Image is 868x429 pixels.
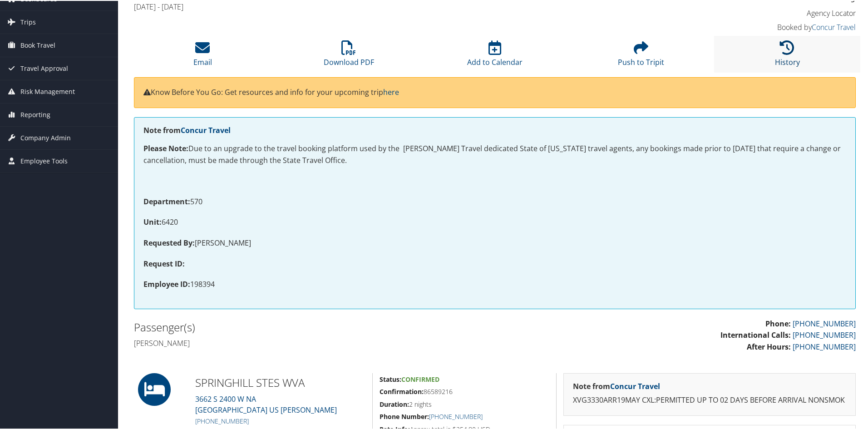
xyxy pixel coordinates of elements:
[20,103,50,125] span: Reporting
[20,79,75,102] span: Risk Management
[195,374,365,390] h2: SPRINGHILL STES WVA
[467,44,523,66] a: Add to Calendar
[793,341,856,351] a: [PHONE_NUMBER]
[380,411,429,420] strong: Phone Number:
[324,44,374,66] a: Download PDF
[573,380,660,390] strong: Note from
[143,237,846,248] p: [PERSON_NAME]
[812,21,856,31] a: Concur Travel
[610,380,660,390] a: Concur Travel
[143,258,185,268] strong: Request ID:
[401,374,439,383] span: Confirmed
[143,86,846,98] p: Know Before You Go: Get resources and info for your upcoming trip
[380,386,424,395] strong: Confirmation:
[20,10,36,33] span: Trips
[195,416,249,424] a: [PHONE_NUMBER]
[686,21,856,31] h4: Booked by
[20,126,71,148] span: Company Admin
[720,329,791,339] strong: International Calls:
[793,329,856,339] a: [PHONE_NUMBER]
[20,33,55,56] span: Book Travel
[380,386,549,395] h5: 86589216
[383,86,399,96] a: here
[429,411,483,420] a: [PHONE_NUMBER]
[143,124,231,134] strong: Note from
[134,1,672,11] h4: [DATE] - [DATE]
[765,318,791,328] strong: Phone:
[181,124,231,134] a: Concur Travel
[380,399,549,408] h5: 2 nights
[143,237,195,247] strong: Requested By:
[134,337,488,347] h4: [PERSON_NAME]
[193,44,212,66] a: Email
[143,216,162,226] strong: Unit:
[143,278,846,290] p: 198394
[380,374,401,383] strong: Status:
[793,318,856,328] a: [PHONE_NUMBER]
[143,195,846,207] p: 570
[747,341,791,351] strong: After Hours:
[618,44,664,66] a: Push to Tripit
[380,399,409,408] strong: Duration:
[143,196,190,206] strong: Department:
[143,278,190,288] strong: Employee ID:
[143,143,188,153] strong: Please Note:
[143,142,846,165] p: Due to an upgrade to the travel booking platform used by the [PERSON_NAME] Travel dedicated State...
[143,216,846,227] p: 6420
[775,44,800,66] a: History
[195,393,337,414] a: 3662 S 2400 W NA[GEOGRAPHIC_DATA] US [PERSON_NAME]
[573,394,846,405] p: XVG3330ARR19MAY CXL:PERMITTED UP TO 02 DAYS BEFORE ARRIVAL NONSMOK
[134,319,488,334] h2: Passenger(s)
[20,56,68,79] span: Travel Approval
[686,7,856,17] h4: Agency Locator
[20,149,68,172] span: Employee Tools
